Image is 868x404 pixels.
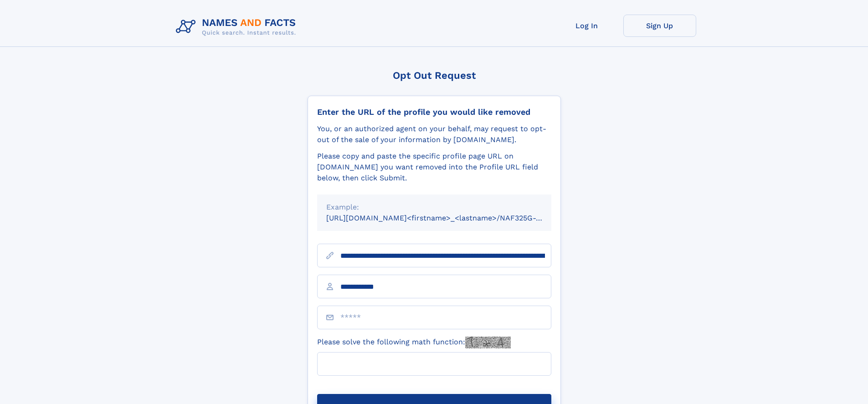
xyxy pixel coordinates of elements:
div: You, or an authorized agent on your behalf, may request to opt-out of the sale of your informatio... [317,123,551,145]
label: Please solve the following math function: [317,337,511,348]
div: Opt Out Request [308,70,561,81]
img: Logo Names and Facts [172,15,303,39]
a: Sign Up [623,15,696,37]
small: [URL][DOMAIN_NAME]<firstname>_<lastname>/NAF325G-xxxxxxxx [326,214,569,222]
div: Enter the URL of the profile you would like removed [317,107,551,117]
div: Example: [326,202,542,213]
a: Log In [550,15,623,37]
div: Please copy and paste the specific profile page URL on [DOMAIN_NAME] you want removed into the Pr... [317,151,551,184]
